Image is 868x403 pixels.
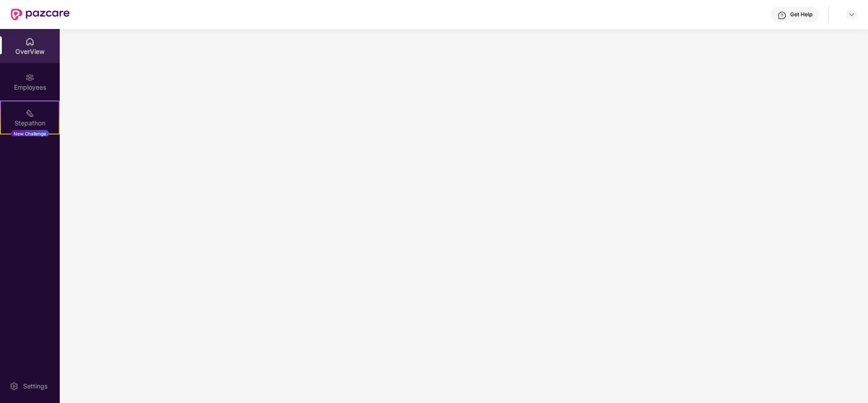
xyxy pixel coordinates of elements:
[10,382,19,391] img: svg+xml;base64,PHN2ZyBpZD0iU2V0dGluZy0yMHgyMCIgeG1sbnM9Imh0dHA6Ly93d3cudzMub3JnLzIwMDAvc3ZnIiB3aW...
[25,73,34,82] img: svg+xml;base64,PHN2ZyBpZD0iRW1wbG95ZWVzIiB4bWxucz0iaHR0cDovL3d3dy53My5vcmcvMjAwMC9zdmciIHdpZHRoPS...
[848,11,855,18] img: svg+xml;base64,PHN2ZyBpZD0iRHJvcGRvd24tMzJ4MzIiIHhtbG5zPSJodHRwOi8vd3d3LnczLm9yZy8yMDAwL3N2ZyIgd2...
[25,109,34,118] img: svg+xml;base64,PHN2ZyB4bWxucz0iaHR0cDovL3d3dy53My5vcmcvMjAwMC9zdmciIHdpZHRoPSIyMSIgaGVpZ2h0PSIyMC...
[20,382,50,391] div: Settings
[11,130,49,137] div: New Challenge
[1,119,59,128] div: Stepathon
[25,37,34,46] img: svg+xml;base64,PHN2ZyBpZD0iSG9tZSIgeG1sbnM9Imh0dHA6Ly93d3cudzMub3JnLzIwMDAvc3ZnIiB3aWR0aD0iMjAiIG...
[11,9,70,20] img: New Pazcare Logo
[777,11,787,20] img: svg+xml;base64,PHN2ZyBpZD0iSGVscC0zMngzMiIgeG1sbnM9Imh0dHA6Ly93d3cudzMub3JnLzIwMDAvc3ZnIiB3aWR0aD...
[790,11,812,18] div: Get Help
